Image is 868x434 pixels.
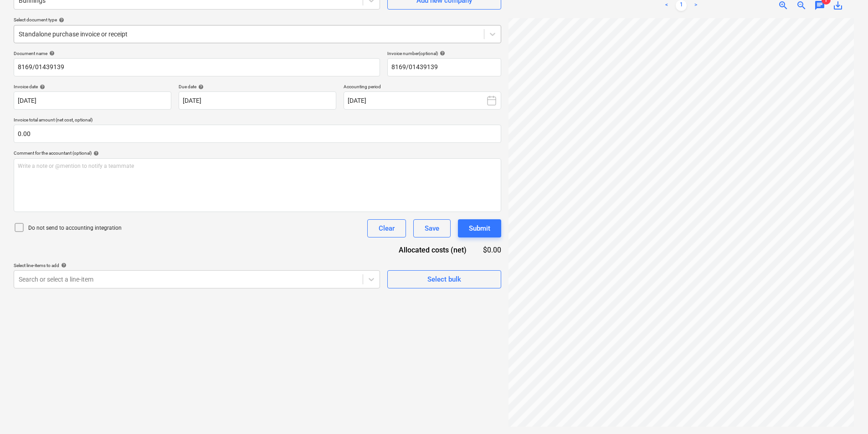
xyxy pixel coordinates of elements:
div: Submit [469,222,490,234]
div: Clear [379,222,395,234]
div: Select line-items to add [14,262,380,268]
div: Allocated costs (net) [383,245,481,255]
button: Submit [458,219,501,237]
button: Select bulk [387,270,501,288]
span: help [38,84,45,90]
div: Save [425,222,439,234]
span: help [92,151,99,156]
span: help [57,17,64,23]
input: Due date not specified [179,91,336,110]
div: Select bulk [427,273,461,285]
input: Invoice total amount (net cost, optional) [14,125,501,143]
div: Due date [179,84,336,90]
button: Save [413,219,451,237]
iframe: Chat Widget [822,390,868,434]
div: Invoice date [14,84,171,90]
span: help [59,262,67,268]
button: Clear [367,219,406,237]
p: Invoice total amount (net cost, optional) [14,117,501,125]
div: Document name [14,50,380,56]
div: Select document type [14,17,501,23]
p: Accounting period [344,84,501,91]
p: Do not send to accounting integration [28,224,122,232]
div: $0.00 [481,245,501,255]
span: help [47,50,55,56]
span: help [196,84,204,90]
button: [DATE] [344,91,501,110]
div: Invoice number (optional) [387,50,501,56]
input: Invoice date not specified [14,91,171,110]
div: Comment for the accountant (optional) [14,150,501,156]
input: Invoice number [387,58,501,76]
input: Document name [14,58,380,76]
span: help [438,50,445,56]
